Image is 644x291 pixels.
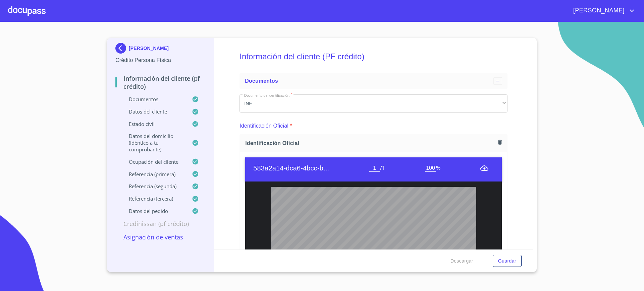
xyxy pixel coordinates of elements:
[115,133,192,153] p: Datos del domicilio (idéntico a tu comprobante)
[239,73,507,89] div: Documentos
[436,164,440,171] span: %
[115,121,192,127] p: Estado Civil
[115,183,192,190] p: Referencia (segunda)
[115,220,206,228] p: Credinissan (PF crédito)
[568,5,628,16] span: [PERSON_NAME]
[448,255,476,267] button: Descargar
[129,46,169,51] p: [PERSON_NAME]
[115,56,206,64] p: Crédito Persona Física
[115,233,206,241] p: Asignación de Ventas
[245,140,495,147] span: Identificación Oficial
[115,171,192,177] p: Referencia (primera)
[115,96,192,102] p: Documentos
[115,74,206,90] p: Información del cliente (PF crédito)
[115,208,192,214] p: Datos del pedido
[380,164,385,171] span: / 1
[115,195,192,202] p: Referencia (tercera)
[498,257,516,265] span: Guardar
[480,164,488,172] button: menu
[115,158,192,165] p: Ocupación del Cliente
[245,78,278,84] span: Documentos
[568,5,636,16] button: account of current user
[239,43,507,70] h5: Información del cliente (PF crédito)
[450,257,473,265] span: Descargar
[115,43,206,56] div: [PERSON_NAME]
[253,163,369,173] h6: 583a2a14-dca6-4bcc-b...
[115,43,129,54] img: Docupass spot blue
[115,108,192,115] p: Datos del cliente
[239,122,288,130] p: Identificación Oficial
[493,255,522,267] button: Guardar
[239,94,507,113] div: INE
